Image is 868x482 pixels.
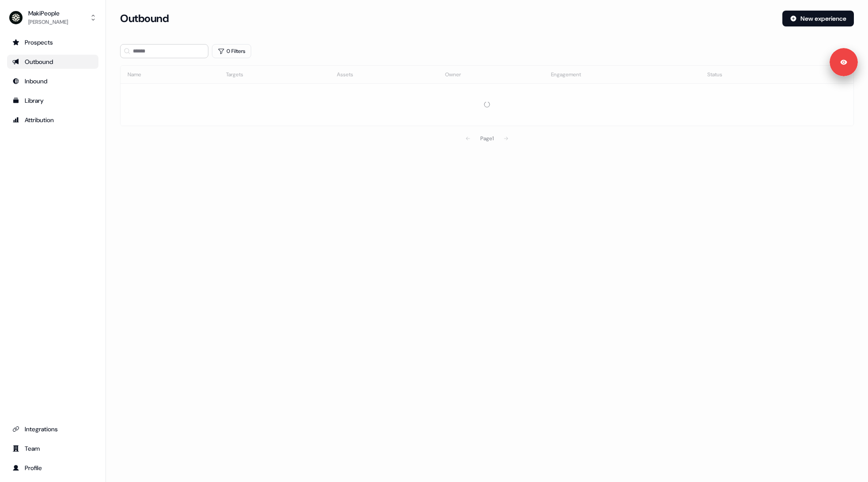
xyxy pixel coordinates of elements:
div: Profile [12,463,93,472]
div: Prospects [12,38,93,47]
a: Go to integrations [7,422,98,436]
div: Library [12,96,93,105]
div: MakiPeople [28,9,68,18]
button: 0 Filters [212,44,251,58]
button: MakiPeople[PERSON_NAME] [7,7,98,28]
a: Go to attribution [7,113,98,127]
div: Team [12,444,93,453]
button: New experience [782,11,854,26]
a: Go to profile [7,461,98,475]
a: Go to prospects [7,35,98,49]
h3: Outbound [120,12,169,25]
div: Attribution [12,116,93,124]
div: Integrations [12,425,93,433]
div: Outbound [12,57,93,66]
a: Go to team [7,441,98,456]
a: Go to outbound experience [7,55,98,69]
a: Go to Inbound [7,74,98,88]
div: [PERSON_NAME] [28,18,68,26]
div: Inbound [12,77,93,86]
a: Go to templates [7,93,98,108]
